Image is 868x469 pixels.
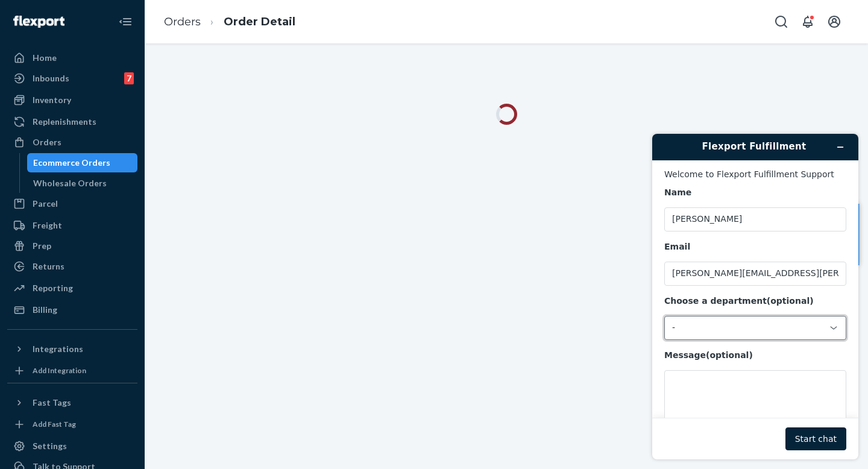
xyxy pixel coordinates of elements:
div: Fast Tags [33,397,71,409]
div: Add Fast Tag [33,419,76,429]
a: Billing [7,300,137,319]
div: 7 [124,72,134,84]
a: Freight [7,216,137,235]
div: Parcel [33,198,58,210]
a: Wholesale Orders [27,174,138,193]
div: Wholesale Orders [33,177,107,189]
button: Close Navigation [113,10,137,34]
div: Ecommerce Orders [33,157,110,169]
div: Settings [33,440,67,452]
span: Chat [28,8,53,19]
button: Fast Tags [7,393,137,412]
button: Integrations [7,339,137,359]
a: Inbounds7 [7,69,137,88]
a: Replenishments [7,112,137,131]
div: Orders [33,136,61,148]
a: Inventory [7,90,137,110]
div: Home [33,52,57,64]
iframe: Find more information here [643,124,868,469]
div: Inbounds [33,72,69,84]
a: Ecommerce Orders [27,153,138,172]
a: Reporting [7,279,137,298]
img: Flexport logo [13,16,64,28]
a: Add Integration [7,364,137,378]
div: Prep [33,240,51,252]
a: Prep [7,236,137,256]
button: Open Search Box [769,10,793,34]
a: Orders [164,15,201,28]
button: Open notifications [796,10,820,34]
a: Returns [7,257,137,276]
a: Add Fast Tag [7,417,137,432]
a: Settings [7,436,137,456]
div: Freight [33,219,62,231]
div: Billing [33,304,57,316]
ol: breadcrumbs [154,4,305,40]
div: Add Integration [33,365,86,376]
a: Orders [7,133,137,152]
div: Replenishments [33,116,96,128]
a: Order Detail [224,15,295,28]
div: Integrations [33,343,83,355]
a: Home [7,48,137,68]
button: Open account menu [822,10,846,34]
a: Parcel [7,194,137,213]
div: Inventory [33,94,71,106]
div: Returns [33,260,64,272]
div: Reporting [33,282,73,294]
